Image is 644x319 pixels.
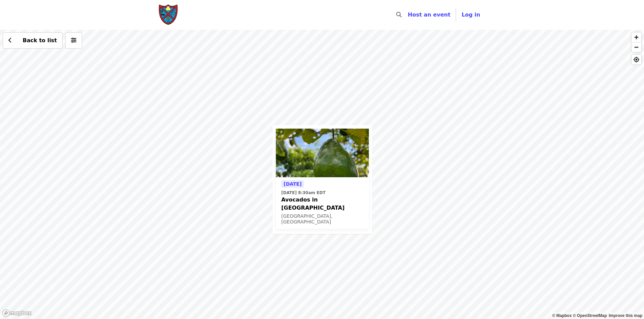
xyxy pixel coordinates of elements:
[3,32,63,49] button: Back to list
[456,8,485,22] button: Log in
[631,42,641,52] button: Zoom Out
[2,309,32,317] a: Mapbox logo
[23,37,57,44] span: Back to list
[8,37,12,44] i: chevron-left icon
[284,181,302,187] span: [DATE]
[631,55,641,64] button: Find My Location
[281,196,363,212] span: Avocados in [GEOGRAPHIC_DATA]
[281,190,326,196] time: [DATE] 8:30am EDT
[65,32,82,49] button: More filters (0 selected)
[631,32,641,42] button: Zoom In
[159,4,179,26] img: Society of St. Andrew - Home
[408,11,450,18] a: Host an event
[552,313,572,318] a: Mapbox
[406,7,411,23] input: Search
[396,11,402,18] i: search icon
[461,11,480,18] span: Log in
[609,313,642,318] a: Map feedback
[276,129,369,229] a: See details for "Avocados in Homestead"
[573,313,607,318] a: OpenStreetMap
[276,129,369,177] img: Avocados in Homestead organized by Society of St. Andrew
[281,213,363,225] div: [GEOGRAPHIC_DATA], [GEOGRAPHIC_DATA]
[71,37,76,44] i: sliders-h icon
